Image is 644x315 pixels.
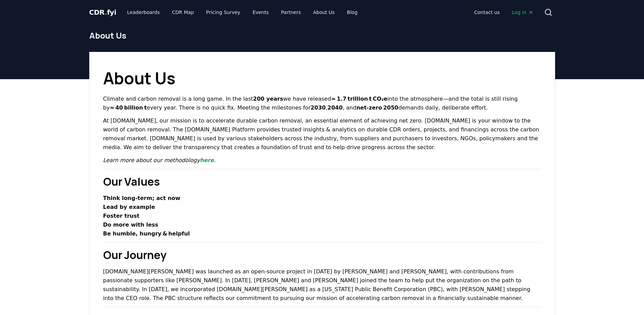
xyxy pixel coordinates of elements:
strong: Be humble, hungry & helpful [103,230,190,237]
a: Partners [276,6,306,18]
span: Log in [512,9,533,16]
strong: Foster trust [103,213,140,219]
a: here [200,157,214,163]
p: At [DOMAIN_NAME], our mission is to accelerate durable carbon removal, an essential element of ac... [103,116,541,152]
strong: Do more with less [103,221,158,228]
strong: ≈ 40 billion t [110,104,147,111]
em: Learn more about our methodology . [103,157,216,163]
nav: Main [469,6,538,18]
a: About Us [308,6,340,18]
strong: Think long‑term; act now [103,195,180,201]
h1: About Us [89,30,555,41]
a: Log in [506,6,538,18]
strong: 200 years [253,96,283,102]
nav: Main [122,6,363,18]
strong: 2040 [328,104,343,111]
h2: Our Values [103,173,541,190]
strong: Lead by example [103,204,155,210]
span: CDR fyi [89,8,116,16]
a: Events [247,6,274,18]
strong: net‑zero 2050 [356,104,398,111]
span: . [105,8,107,16]
h2: Our Journey [103,247,541,263]
a: CDR Map [167,6,199,18]
strong: ≈ 1.7 trillion t CO₂e [331,96,387,102]
a: Pricing Survey [201,6,246,18]
a: Contact us [469,6,505,18]
h1: About Us [103,66,541,90]
strong: 2030 [311,104,326,111]
p: Climate and carbon removal is a long game. In the last we have released into the atmosphere—and t... [103,95,541,112]
p: [DOMAIN_NAME][PERSON_NAME] was launched as an open-source project in [DATE] by [PERSON_NAME] and ... [103,267,541,303]
a: Blog [342,6,363,18]
a: CDR.fyi [89,8,116,17]
a: Leaderboards [122,6,165,18]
